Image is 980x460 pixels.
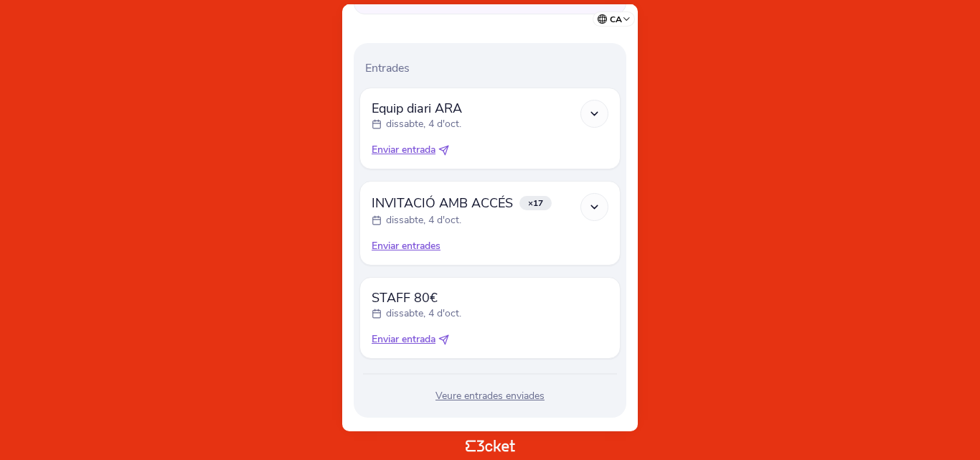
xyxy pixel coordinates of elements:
[372,289,461,306] span: STAFF 80€
[386,117,461,131] p: dissabte, 4 d'oct.
[372,194,513,212] span: INVITACIÓ AMB ACCÉS
[365,60,621,76] p: Entrades
[386,306,461,321] p: dissabte, 4 d'oct.
[372,100,462,117] span: Equip diari ARA
[359,389,621,403] div: Veure entrades enviades
[386,213,461,227] p: dissabte, 4 d'oct.
[372,332,435,347] span: Enviar entrada
[372,239,608,253] div: Enviar entrades
[519,196,552,210] span: ×17
[372,143,435,157] span: Enviar entrada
